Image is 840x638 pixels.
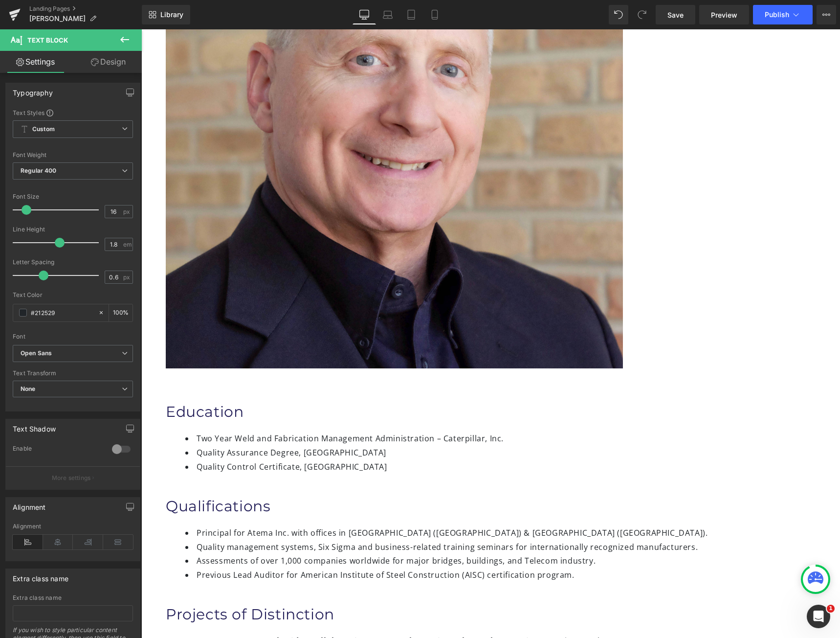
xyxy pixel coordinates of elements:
input: Color [31,307,93,318]
a: New Library [142,5,190,24]
div: Letter Spacing [13,259,133,266]
li: Assessments of over 1,000 companies worldwide for major bridges, buildings, and Telecom industry. [44,524,674,539]
a: Design [73,51,144,73]
h1: Education [24,373,674,392]
button: More [817,5,836,24]
button: Redo [632,5,652,24]
a: Desktop [353,5,376,24]
span: px [123,274,132,280]
span: [PERSON_NAME] [29,15,86,23]
h1: Qualifications [24,467,674,486]
div: Text Color [13,292,133,298]
div: Extra class name [13,594,133,601]
div: Font Size [13,193,133,200]
b: Regular 400 [21,167,57,174]
strong: AASHTO/NSBA Steel Bridge Collaboration TG 16 Orthotropic Deck Panels Committee [55,606,404,617]
h1: Projects of Distinction [24,575,674,594]
a: Laptop [376,5,399,24]
div: Text Styles [13,109,133,116]
li: – Active Member. [44,605,674,619]
div: % [109,304,133,321]
span: px [123,208,132,215]
a: Landing Pages [29,5,142,13]
button: Publish [753,5,813,24]
li: Quality Control Certificate, [GEOGRAPHIC_DATA] [44,431,674,445]
li: Principal for Atema Inc. with offices in [GEOGRAPHIC_DATA] ([GEOGRAPHIC_DATA]) & [GEOGRAPHIC_DATA... [44,497,674,511]
div: Alignment [13,523,133,530]
div: Enable [13,445,102,455]
li: Two Year Weld and Fabrication Management Administration – Caterpillar, Inc. [44,402,674,416]
i: Open Sans [21,349,52,358]
div: Font Weight [13,152,133,159]
span: Publish [765,11,789,19]
div: Font [13,333,133,340]
a: Preview [699,5,749,24]
span: Preview [711,10,737,20]
div: Typography [13,83,53,97]
li: Previous Lead Auditor for American Institute of Steel Construction (AISC) certification program. [44,539,674,553]
li: Quality management systems, Six Sigma and business-related training seminars for internationally ... [44,511,674,525]
div: Text Shadow [13,419,56,433]
li: Quality Assurance Degree, [GEOGRAPHIC_DATA] [44,416,674,431]
p: More settings [52,474,91,482]
iframe: Intercom live chat [807,605,830,628]
div: Line Height [13,226,133,233]
span: Text Block [27,36,68,44]
span: 1 [827,605,835,613]
a: Tablet [399,5,423,24]
a: Mobile [423,5,446,24]
div: Alignment [13,498,46,511]
span: Library [160,10,183,19]
div: Text Transform [13,370,133,377]
button: Undo [609,5,628,24]
button: More settings [6,466,140,489]
b: None [21,385,36,392]
b: Custom [32,125,55,134]
span: em [123,241,132,248]
span: Save [667,10,684,20]
div: Extra class name [13,569,68,583]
